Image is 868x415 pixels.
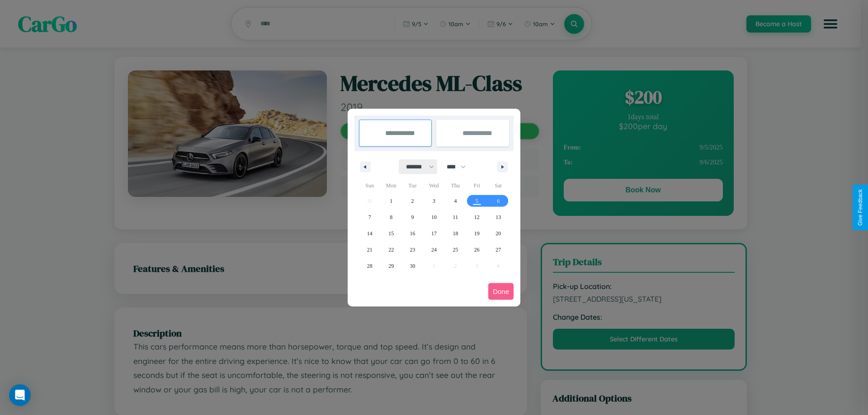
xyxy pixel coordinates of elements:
[411,193,414,209] span: 2
[488,283,514,300] button: Done
[431,209,437,225] span: 10
[410,225,415,242] span: 16
[411,209,414,225] span: 9
[359,225,380,242] button: 14
[402,225,423,242] button: 16
[445,225,466,242] button: 18
[380,178,401,193] span: Mon
[380,242,401,258] button: 22
[474,225,480,242] span: 19
[431,242,437,258] span: 24
[488,193,509,209] button: 6
[423,242,444,258] button: 24
[402,193,423,209] button: 2
[410,242,415,258] span: 23
[474,209,480,225] span: 12
[359,242,380,258] button: 21
[359,209,380,225] button: 7
[359,178,380,193] span: Sun
[390,209,392,225] span: 8
[466,193,487,209] button: 5
[388,225,394,242] span: 15
[453,242,458,258] span: 25
[390,193,392,209] span: 1
[9,384,31,406] div: Open Intercom Messenger
[433,193,435,209] span: 3
[488,242,509,258] button: 27
[367,258,373,274] span: 28
[423,209,444,225] button: 10
[380,225,401,242] button: 15
[445,242,466,258] button: 25
[402,258,423,274] button: 30
[466,242,487,258] button: 26
[402,178,423,193] span: Tue
[380,258,401,274] button: 29
[466,178,487,193] span: Fri
[431,225,437,242] span: 17
[380,193,401,209] button: 1
[488,225,509,242] button: 20
[402,209,423,225] button: 9
[423,178,444,193] span: Wed
[857,189,863,226] div: Give Feedback
[380,209,401,225] button: 8
[445,178,466,193] span: Thu
[367,242,373,258] span: 21
[388,258,394,274] span: 29
[368,209,371,225] span: 7
[410,258,415,274] span: 30
[495,242,501,258] span: 27
[423,225,444,242] button: 17
[445,209,466,225] button: 11
[466,209,487,225] button: 12
[454,193,457,209] span: 4
[495,209,501,225] span: 13
[453,225,458,242] span: 18
[488,209,509,225] button: 13
[474,242,480,258] span: 26
[476,193,478,209] span: 5
[466,225,487,242] button: 19
[367,225,373,242] span: 14
[445,193,466,209] button: 4
[402,242,423,258] button: 23
[423,193,444,209] button: 3
[488,178,509,193] span: Sat
[359,258,380,274] button: 28
[497,193,500,209] span: 6
[453,209,458,225] span: 11
[495,225,501,242] span: 20
[388,242,394,258] span: 22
